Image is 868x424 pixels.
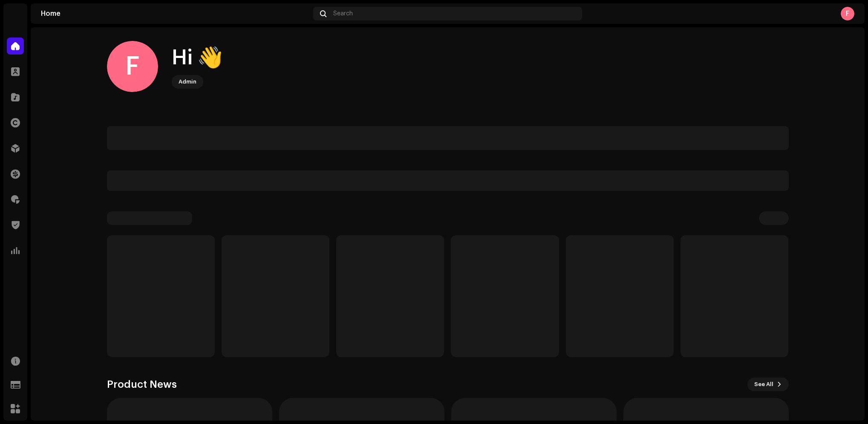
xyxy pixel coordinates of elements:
[747,378,789,391] button: See All
[754,376,773,393] span: See All
[172,44,223,72] div: Hi 👋
[107,378,177,391] h3: Product News
[41,10,310,17] div: Home
[179,77,196,87] div: Admin
[841,7,854,20] div: F
[107,41,158,92] div: F
[333,10,353,17] span: Search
